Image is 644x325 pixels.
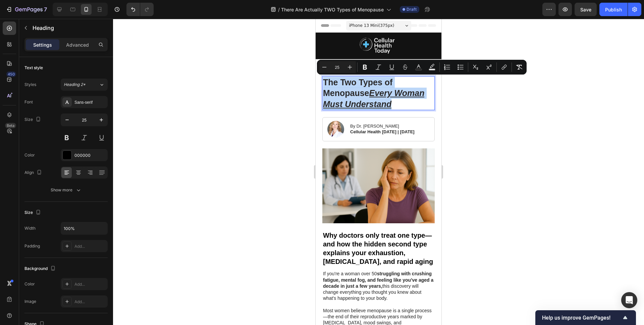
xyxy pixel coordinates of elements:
[24,298,36,305] div: Image
[61,222,107,234] input: Auto
[74,99,106,105] div: Sans-serif
[24,99,33,105] div: Font
[74,152,106,158] div: 000000
[599,3,628,16] button: Publish
[24,208,42,217] div: Size
[281,6,384,13] span: There Are Actually TWO Types of Menopause
[74,243,106,249] div: Add...
[24,65,43,71] div: Text style
[126,3,154,16] div: Undo/Redo
[24,264,57,273] div: Background
[74,299,106,305] div: Add...
[278,6,280,13] span: /
[24,243,40,249] div: Padding
[5,123,16,128] div: Beta
[24,184,108,196] button: Show more
[3,3,50,16] button: 7
[44,5,47,13] p: 7
[6,72,16,77] div: 450
[24,168,43,177] div: Align
[317,60,527,75] div: Editor contextual toolbar
[61,79,108,91] button: Heading 2*
[64,82,86,88] span: Heading 2*
[580,7,591,12] span: Save
[621,292,637,308] div: Open Intercom Messenger
[575,3,597,16] button: Save
[24,152,35,158] div: Color
[24,115,42,124] div: Size
[24,281,35,287] div: Color
[542,314,629,322] button: Show survey - Help us improve GemPages!
[316,19,441,325] iframe: Design area
[24,82,36,88] div: Styles
[407,6,417,12] span: Draft
[605,6,622,13] div: Publish
[33,24,105,32] p: Heading
[542,315,621,321] span: Help us improve GemPages!
[74,281,106,287] div: Add...
[66,41,89,48] p: Advanced
[51,187,82,193] div: Show more
[33,41,52,48] p: Settings
[24,225,36,231] div: Width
